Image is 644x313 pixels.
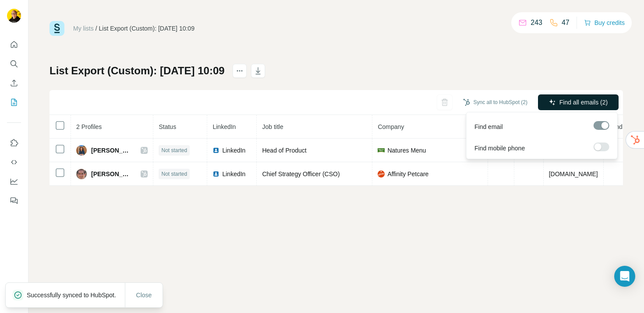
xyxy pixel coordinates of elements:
button: Use Surfe on LinkedIn [7,135,21,151]
span: Find email [474,122,503,131]
button: Search [7,56,21,72]
button: Buy credits [584,17,625,29]
img: Avatar [7,9,21,23]
span: Company [378,123,404,130]
span: Not started [161,146,187,154]
img: LinkedIn logo [212,170,219,177]
span: LinkedIn [212,123,236,130]
span: Head of Product [262,147,306,154]
p: Successfully synced to HubSpot. [27,291,123,299]
button: Use Surfe API [7,154,21,170]
img: company-logo [378,170,385,177]
img: LinkedIn logo [212,147,219,154]
button: Close [130,287,158,303]
span: [PERSON_NAME] [91,146,132,155]
div: List Export (Custom): [DATE] 10:09 [99,24,195,33]
img: Avatar [76,169,87,179]
span: Not started [161,170,187,178]
button: Sync all to HubSpot (2) [457,96,534,109]
img: Avatar [76,145,87,156]
img: company-logo [378,147,385,154]
button: actions [233,64,247,78]
span: Job title [262,123,283,130]
h1: List Export (Custom): [DATE] 10:09 [50,64,225,78]
button: Enrich CSV [7,75,21,91]
span: [DOMAIN_NAME] [549,170,598,177]
span: Natures Menu [387,146,426,155]
span: LinkedIn [222,170,245,178]
span: Landline [609,123,632,130]
span: Find mobile phone [474,144,525,153]
span: 2 Profiles [76,123,102,130]
p: 243 [531,17,542,28]
span: Status [159,123,176,130]
button: My lists [7,94,21,110]
span: Chief Strategy Officer (CSO) [262,170,340,177]
li: / [96,24,97,33]
span: Close [136,291,152,299]
span: Find all emails (2) [559,98,608,107]
span: LinkedIn [222,146,245,155]
button: Feedback [7,193,21,209]
button: Dashboard [7,174,21,189]
div: Open Intercom Messenger [614,266,635,287]
a: My lists [73,25,94,32]
span: Affinity Petcare [387,170,428,178]
button: Find all emails (2) [538,94,619,110]
span: [PERSON_NAME] [91,170,132,178]
p: 47 [562,17,570,28]
button: Quick start [7,37,21,52]
img: Surfe Logo [50,21,64,36]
